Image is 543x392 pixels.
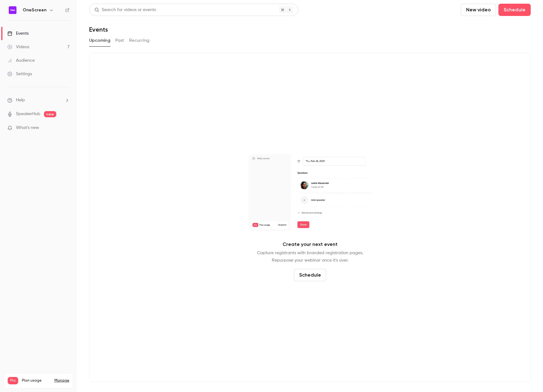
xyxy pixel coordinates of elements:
[129,36,150,45] button: Recurring
[94,7,156,13] div: Search for videos or events
[8,5,18,15] img: OneScreen
[7,30,29,37] div: Events
[498,4,531,16] button: Schedule
[7,44,29,50] div: Videos
[54,378,69,383] a: Manage
[23,7,46,13] h6: OneScreen
[16,125,39,131] span: What's new
[16,111,40,117] a: SpeakerHub
[257,249,363,264] p: Capture registrants with branded registration pages. Repurpose your webinar once it's over.
[62,125,69,131] iframe: Noticeable Trigger
[22,378,51,383] span: Plan usage
[115,36,124,45] button: Past
[16,97,25,103] span: Help
[89,26,108,33] h1: Events
[294,269,326,281] button: Schedule
[8,377,18,384] span: Pro
[7,57,35,64] div: Audience
[44,111,56,117] span: new
[89,36,110,45] button: Upcoming
[7,71,32,77] div: Settings
[7,97,69,103] li: help-dropdown-opener
[461,4,496,16] button: New video
[283,241,338,248] p: Create your next event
